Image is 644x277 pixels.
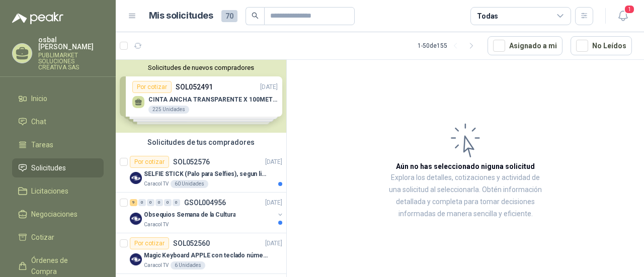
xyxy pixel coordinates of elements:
[171,180,208,188] div: 60 Unidades
[116,60,286,133] div: Solicitudes de nuevos compradoresPor cotizarSOL052491[DATE] CINTA ANCHA TRANSPARENTE X 100METROS2...
[149,9,213,23] h1: Mis solicitudes
[12,158,104,177] a: Solicitudes
[31,209,77,220] span: Negociaciones
[130,172,142,184] img: Company Logo
[116,133,286,152] div: Solicitudes de tus compradores
[31,93,47,104] span: Inicio
[265,239,282,248] p: [DATE]
[614,7,632,25] button: 1
[31,186,68,197] span: Licitaciones
[147,199,154,206] div: 0
[144,261,169,269] p: Caracol TV
[130,237,169,249] div: Por cotizar
[31,232,54,243] span: Cotizar
[12,89,104,108] a: Inicio
[12,228,104,247] a: Cotizar
[31,162,66,173] span: Solicitudes
[12,181,104,201] a: Licitaciones
[138,199,146,206] div: 0
[31,139,53,150] span: Tareas
[184,199,226,206] p: GSOL004956
[173,158,210,165] p: SOL052576
[12,12,63,24] img: Logo peakr
[571,36,632,55] button: No Leídos
[120,64,282,71] button: Solicitudes de nuevos compradores
[144,180,169,188] p: Caracol TV
[221,10,237,22] span: 70
[144,210,235,220] p: Obsequios Semana de la Cultura
[164,199,172,206] div: 0
[12,205,104,224] a: Negociaciones
[116,152,286,193] a: Por cotizarSOL052576[DATE] Company LogoSELFIE STICK (Palo para Selfies), segun link adjuntoCaraco...
[418,38,479,54] div: 1 - 50 de 155
[38,36,104,50] p: osbal [PERSON_NAME]
[144,169,269,179] p: SELFIE STICK (Palo para Selfies), segun link adjunto
[144,221,169,229] p: Caracol TV
[488,36,562,55] button: Asignado a mi
[155,199,163,206] div: 0
[130,197,284,229] a: 9 0 0 0 0 0 GSOL004956[DATE] Company LogoObsequios Semana de la CulturaCaracol TV
[252,12,259,19] span: search
[130,253,142,265] img: Company Logo
[31,116,46,127] span: Chat
[387,172,543,220] p: Explora los detalles, cotizaciones y actividad de una solicitud al seleccionarla. Obtén informaci...
[130,156,169,168] div: Por cotizar
[12,135,104,154] a: Tareas
[116,233,286,274] a: Por cotizarSOL052560[DATE] Company LogoMagic Keyboard APPLE con teclado númerico en Español Plate...
[130,213,142,225] img: Company Logo
[624,5,635,14] span: 1
[130,199,137,206] div: 9
[396,161,535,172] h3: Aún no has seleccionado niguna solicitud
[173,199,180,206] div: 0
[265,198,282,208] p: [DATE]
[12,112,104,131] a: Chat
[265,157,282,167] p: [DATE]
[31,255,94,277] span: Órdenes de Compra
[38,52,104,70] p: PUBLIMARKET SOLUCIONES CREATIVA SAS
[144,251,269,260] p: Magic Keyboard APPLE con teclado númerico en Español Plateado
[173,240,210,247] p: SOL052560
[477,11,498,22] div: Todas
[171,261,205,269] div: 6 Unidades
